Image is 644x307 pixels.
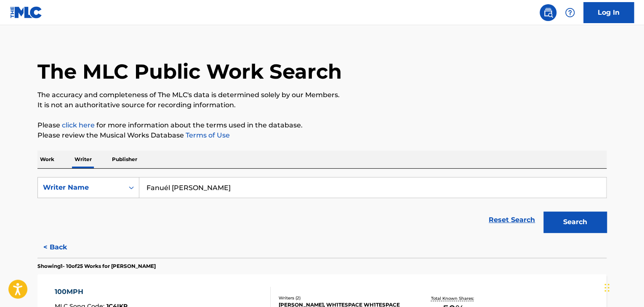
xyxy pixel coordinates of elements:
div: Help [562,4,578,21]
p: Writer [72,151,94,168]
button: < Back [37,237,88,258]
div: Writers ( 2 ) [279,295,406,301]
p: The accuracy and completeness of The MLC's data is determined solely by our Members. [37,90,607,100]
a: click here [62,121,95,129]
p: Total Known Shares: [431,295,476,302]
p: Please review the Musical Works Database [37,130,607,140]
img: MLC Logo [10,6,43,19]
p: It is not an authoritative source for recording information. [37,100,607,110]
img: help [565,8,575,18]
button: Search [543,212,607,233]
p: Work [37,151,57,168]
img: search [543,8,553,18]
div: 100MPH [55,287,128,297]
form: Search Form [37,177,607,237]
div: Writer Name [43,183,119,193]
a: Log In [583,2,634,23]
p: Please for more information about the terms used in the database. [37,120,607,130]
a: Terms of Use [184,131,230,139]
h1: The MLC Public Work Search [37,59,342,84]
p: Showing 1 - 10 of 25 Works for [PERSON_NAME] [37,262,156,270]
div: Drag [604,275,609,300]
a: Public Search [540,4,556,21]
p: Publisher [109,151,140,168]
iframe: Chat Widget [602,267,644,307]
a: Reset Search [484,211,539,229]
